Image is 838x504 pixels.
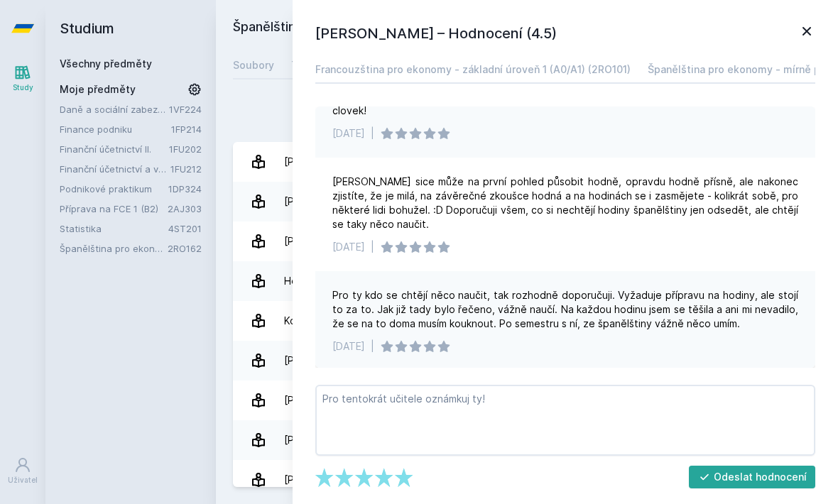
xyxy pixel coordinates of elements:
button: Odeslat hodnocení [689,466,816,488]
div: [PERSON_NAME] [284,426,363,454]
a: 2RO162 [168,243,202,254]
div: [DATE] [332,240,365,254]
a: Příprava na FCE 1 (B2) [60,202,168,216]
a: 1VF224 [169,104,202,115]
div: Uživatel [8,475,38,486]
div: Study [13,82,33,93]
div: Ko[PERSON_NAME] [284,307,375,335]
a: 4ST201 [168,223,202,234]
div: Pro ty kdo se chtějí něco naučit, tak rozhodně doporučuji. Vyžaduje přípravu na hodiny, ale stojí... [332,288,798,331]
a: [PERSON_NAME] 4 hodnocení 4.3 [233,341,821,380]
a: He[PERSON_NAME] 5 hodnocení 4.6 [233,261,821,301]
a: Všechny předměty [60,57,152,70]
div: [PERSON_NAME] sice může na první pohled působit hodně, opravdu hodně přísně, ale nakonec zjistíte... [332,175,798,231]
a: Podnikové praktikum [60,182,168,196]
div: [PERSON_NAME] [284,346,363,375]
a: Uživatel [3,449,43,493]
span: Moje předměty [60,82,136,97]
div: Soubory [233,58,274,72]
div: [PERSON_NAME] [284,386,363,415]
a: Finanční účetnictví a výkaznictví podle Mezinárodních standardů účetního výkaznictví (IFRS) [60,162,170,176]
a: Study [3,57,43,100]
div: | [371,339,374,354]
div: [PERSON_NAME] [284,148,363,176]
div: | [371,126,374,141]
a: Španělština pro ekonomy - základní úroveň 2 (A1) [60,241,168,256]
a: Ko[PERSON_NAME] 2 hodnocení 4.0 [233,301,821,341]
div: [PERSON_NAME] [284,227,363,256]
a: Statistika [60,221,168,236]
a: 1FU202 [169,143,202,155]
a: 1FU212 [170,163,202,175]
div: | [371,240,374,254]
a: [PERSON_NAME] 4 hodnocení 4.8 [233,142,821,182]
a: [PERSON_NAME] 6 hodnocení 4.0 [233,182,821,221]
a: [PERSON_NAME] 15 hodnocení 4.5 [233,221,821,261]
a: 1FP214 [171,124,202,135]
div: [DATE] [332,126,365,141]
a: 1DP324 [168,183,202,195]
a: Daně a sociální zabezpečení [60,102,169,116]
h2: Španělština pro ekonomy - základní úroveň 2 (A1) (2RO162) [233,17,658,40]
a: [PERSON_NAME] 3 hodnocení 5.0 [233,460,821,500]
div: Testy [291,58,320,72]
a: Soubory [233,51,274,80]
a: [PERSON_NAME] 8 hodnocení 4.9 [233,420,821,460]
div: [PERSON_NAME] [284,466,363,494]
a: Finance podniku [60,122,171,136]
a: 2AJ303 [168,203,202,214]
a: Testy [291,51,320,80]
a: Finanční účetnictví II. [60,142,169,156]
div: He[PERSON_NAME] [284,267,376,295]
div: [PERSON_NAME] [284,187,363,216]
a: [PERSON_NAME] 1 hodnocení 5.0 [233,380,821,420]
div: [DATE] [332,339,365,354]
